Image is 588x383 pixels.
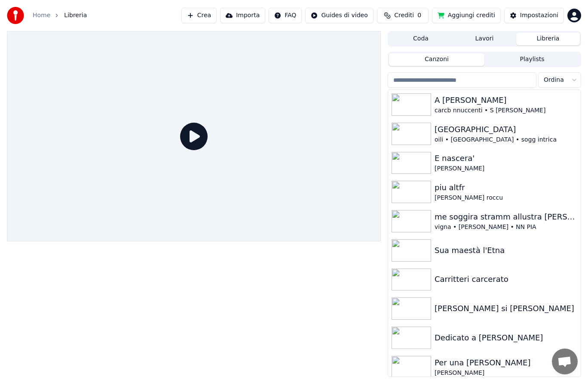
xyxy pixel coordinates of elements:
div: Per una [PERSON_NAME] [435,357,577,369]
div: [GEOGRAPHIC_DATA] [435,124,577,136]
button: Coda [389,33,453,45]
nav: breadcrumb [33,11,87,20]
button: FAQ [269,8,302,23]
button: Crediti0 [377,8,429,23]
div: Impostazioni [520,11,558,20]
div: Sua maestà l'Etna [435,244,577,256]
button: Canzoni [389,53,484,66]
a: Home [33,11,50,20]
button: Importa [220,8,265,23]
button: Crea [181,8,217,23]
div: me soggira stramm allustra [PERSON_NAME] [435,211,577,223]
div: oili • [GEOGRAPHIC_DATA] • sogg intrica [435,136,577,144]
button: Libreria [516,33,580,45]
div: [PERSON_NAME] roccu [435,194,577,202]
button: Guides di video [305,8,373,23]
button: Aggiungi crediti [432,8,501,23]
a: Aprire la chat [552,349,578,374]
button: Impostazioni [504,8,564,23]
div: vigna • [PERSON_NAME] • NN PIA [435,223,577,232]
div: carcb nnuccenti • S [PERSON_NAME] [435,106,577,115]
div: E nascera' [435,152,577,164]
div: piu altfr [435,182,577,194]
button: Playlists [484,53,580,66]
span: Libreria [64,11,87,20]
div: [PERSON_NAME] si [PERSON_NAME] [435,303,577,315]
div: [PERSON_NAME] [435,369,577,377]
div: Carritteri carcerato [435,273,577,285]
span: 0 [417,11,421,20]
div: A [PERSON_NAME] [435,94,577,106]
div: Dedicato a [PERSON_NAME] [435,332,577,344]
span: Ordina [544,76,564,84]
div: [PERSON_NAME] [435,164,577,173]
img: youka [7,7,24,24]
span: Crediti [394,11,414,20]
button: Lavori [453,33,516,45]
